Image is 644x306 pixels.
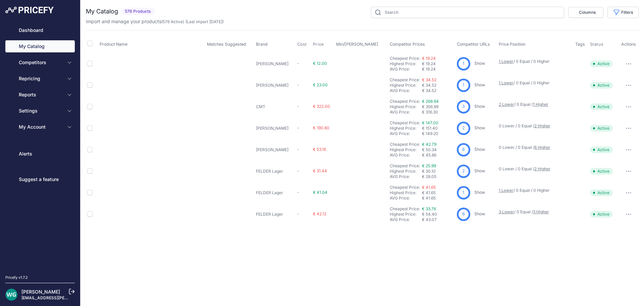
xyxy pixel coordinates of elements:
span: Min/[PERSON_NAME] [336,42,378,47]
span: 2 [462,125,465,131]
span: € 34.52 [422,83,436,88]
span: Cost [297,42,307,47]
button: My Account [5,121,75,133]
div: Highest Price: [390,104,422,110]
div: Pricefy v1.7.2 [5,275,28,280]
a: Alerts [5,148,75,160]
span: Tags [575,42,585,47]
span: € 30.10 [422,169,436,174]
a: Show [474,190,485,195]
a: € 25.99 [422,163,436,168]
span: € 151.40 [422,126,438,131]
a: 1 Lower [499,188,514,193]
p: / 0 Equal / 0 Higher [499,188,569,193]
div: Highest Price: [390,126,422,131]
a: My Catalog [5,40,75,52]
div: AVG Price: [390,217,422,222]
span: € 322.00 [313,104,330,109]
a: 2 Higher [534,123,550,128]
a: € 19.24 [422,56,436,61]
a: Cheapest Price: [390,99,420,104]
span: Settings [19,107,63,114]
input: Search [371,7,564,18]
a: 6 Higher [534,145,550,150]
span: € 31.44 [313,168,327,173]
a: 2 Lower [499,102,514,107]
a: 1 Higher [533,102,548,107]
div: Highest Price: [390,190,422,195]
a: Cheapest Price: [390,56,420,61]
span: Product Name [100,42,127,47]
span: € 190.80 [313,125,329,130]
span: Price Position [499,42,525,47]
div: € 41.65 [422,195,454,201]
a: € 147.00 [422,120,438,125]
div: € 43.07 [422,217,454,222]
div: € 45.86 [422,152,454,158]
a: 3 Higher [533,209,549,214]
div: € 28.05 [422,174,454,179]
a: Suggest a feature [5,173,75,185]
span: 1 [463,189,464,196]
span: € 19.24 [422,61,436,66]
button: Cost [297,42,308,47]
h2: My Catalog [86,7,118,16]
span: Active [590,60,613,67]
div: AVG Price: [390,152,422,158]
p: CMT [256,104,294,110]
a: € 33.76 [422,206,436,211]
button: Price [313,42,325,47]
span: 6 [462,211,465,217]
div: AVG Price: [390,110,422,115]
a: Cheapest Price: [390,142,420,147]
p: 0 Lower / 0 Equal / [499,145,569,150]
a: [EMAIL_ADDRESS][PERSON_NAME][DOMAIN_NAME] [21,295,125,300]
span: 1 [463,60,464,67]
a: Cheapest Price: [390,163,420,168]
p: / 0 Equal / [499,209,569,215]
span: Brand [256,42,268,47]
span: ( ) [161,19,184,24]
button: Competitors [5,56,75,69]
span: € 42.12 [313,211,326,216]
a: Show [474,211,485,216]
p: / 0 Equal / 0 Higher [499,80,569,86]
button: Repricing [5,73,75,85]
span: - [297,61,299,66]
p: / 0 Equal / [499,102,569,107]
span: - [297,211,299,216]
p: 0 Lower / 0 Equal / [499,166,569,172]
span: € 41.65 [422,190,436,195]
a: € 268.94 [422,99,439,104]
span: Price [313,42,324,47]
span: € 41.04 [313,190,327,195]
p: [PERSON_NAME] [256,126,294,131]
span: (Last import [DATE]) [185,19,224,24]
div: € 34.52 [422,88,454,93]
button: Status [590,42,605,47]
a: Dashboard [5,24,75,36]
p: / 0 Equal / 0 Higher [499,59,569,64]
span: Active [590,211,613,218]
span: Reports [19,91,63,98]
a: Show [474,168,485,173]
button: Filters [607,7,639,18]
span: 2 [462,168,465,174]
a: Cheapest Price: [390,185,420,190]
a: 3 Lower [499,209,514,214]
span: - [297,147,299,152]
span: Active [590,189,613,196]
a: € 34.52 [422,77,436,82]
span: € 23.00 [313,82,328,87]
p: [PERSON_NAME] [256,147,294,152]
img: Pricefy Logo [5,7,54,13]
p: FELDER Lager [256,190,294,195]
button: Columns [568,7,603,18]
span: Competitor URLs [457,42,490,47]
div: AVG Price: [390,88,422,93]
a: Show [474,104,485,109]
div: AVG Price: [390,67,422,72]
div: AVG Price: [390,195,422,201]
a: € 42.79 [422,142,436,147]
button: Reports [5,89,75,101]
